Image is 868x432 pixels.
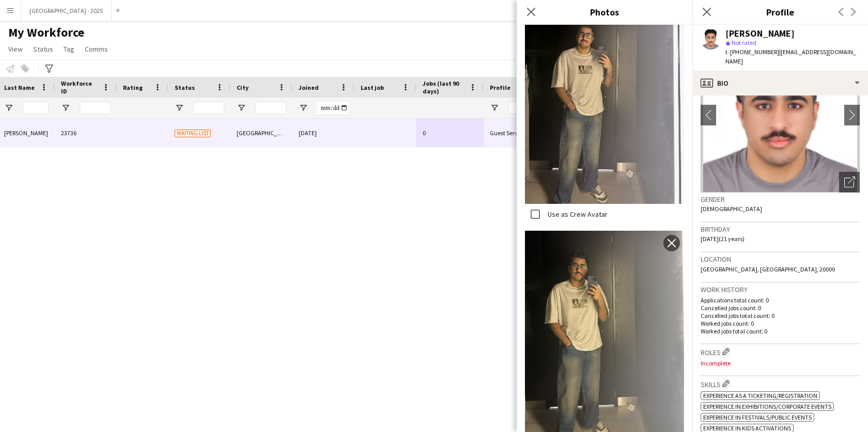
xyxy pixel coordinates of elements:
[61,79,98,95] span: Workforce ID
[701,296,860,304] p: Applications total count: 0
[423,79,465,95] span: Jobs (last 90 days)
[59,42,79,56] a: Tag
[490,103,499,113] button: Open Filter Menu
[299,84,319,91] span: Joined
[701,327,860,335] p: Worked jobs total count: 0
[8,25,84,40] span: My Workforce
[43,62,55,75] app-action-btn: Advanced filters
[4,84,35,91] span: Last Name
[692,5,868,19] h3: Profile
[701,195,860,204] h3: Gender
[701,378,860,389] h3: Skills
[701,205,762,213] span: [DEMOGRAPHIC_DATA]
[725,48,856,65] span: | [EMAIL_ADDRESS][DOMAIN_NAME]
[490,84,510,91] span: Profile
[230,119,292,147] div: [GEOGRAPHIC_DATA]
[703,424,791,432] span: Experience in Kids Activations
[61,103,70,113] button: Open Filter Menu
[701,312,860,319] p: Cancelled jobs total count: 0
[175,103,184,113] button: Open Filter Menu
[193,102,224,114] input: Status Filter Input
[317,102,348,114] input: Joined Filter Input
[23,102,49,114] input: Last Name Filter Input
[33,44,53,54] span: Status
[701,304,860,312] p: Cancelled jobs count: 0
[292,119,354,147] div: [DATE]
[701,225,860,234] h3: Birthday
[839,172,860,193] div: Open photos pop-in
[237,84,249,91] span: City
[123,84,143,91] span: Rating
[732,39,756,46] span: Not rated
[701,254,860,264] h3: Location
[81,42,112,56] a: Comms
[701,346,860,357] h3: Roles
[701,38,860,193] img: Crew avatar or photo
[255,102,286,114] input: City Filter Input
[299,103,308,113] button: Open Filter Menu
[4,42,27,56] a: View
[175,130,211,137] span: Waiting list
[508,102,544,114] input: Profile Filter Input
[4,103,13,113] button: Open Filter Menu
[29,42,57,56] a: Status
[546,210,608,219] label: Use as Crew Avatar
[703,403,831,410] span: Experience in Exhibitions/Corporate Events
[80,102,111,114] input: Workforce ID Filter Input
[517,5,692,19] h3: Photos
[237,103,246,113] button: Open Filter Menu
[701,319,860,327] p: Worked jobs count: 0
[692,71,868,95] div: Bio
[85,44,108,54] span: Comms
[175,84,195,91] span: Status
[701,359,860,367] p: Incomplete
[703,413,812,421] span: Experience in Festivals/Public Events
[64,44,74,54] span: Tag
[701,285,860,294] h3: Work history
[361,84,384,91] span: Last job
[701,265,835,273] span: [GEOGRAPHIC_DATA], [GEOGRAPHIC_DATA], 20000
[55,119,117,147] div: 23736
[8,44,23,54] span: View
[725,29,795,38] div: [PERSON_NAME]
[21,1,112,21] button: [GEOGRAPHIC_DATA] - 2025
[701,235,745,243] span: [DATE] (21 years)
[416,119,484,147] div: 0
[703,392,817,399] span: Experience as a Ticketing/Registration
[484,119,550,147] div: Guest Services Team
[725,48,779,56] span: t. [PHONE_NUMBER]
